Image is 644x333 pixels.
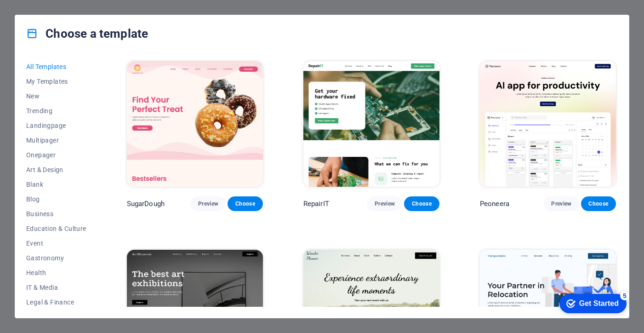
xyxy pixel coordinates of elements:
span: Gastronomy [26,254,86,262]
button: Blank [26,177,86,192]
button: Education & Culture [26,221,86,236]
button: Event [26,236,86,251]
span: Preview [375,200,395,207]
span: Multipager [26,137,86,144]
div: Get Started 5 items remaining, 0% complete [7,5,74,24]
span: Education & Culture [26,225,86,232]
span: My Templates [26,78,86,85]
h4: Choose a template [26,26,148,41]
span: All Templates [26,63,86,70]
p: RepairIT [303,199,329,208]
button: Trending [26,103,86,118]
div: Get Started [27,10,67,18]
span: Trending [26,107,86,115]
p: SugarDough [127,199,165,208]
span: Health [26,269,86,276]
span: Choose [235,200,255,207]
span: Blank [26,181,86,188]
button: Preview [544,196,579,211]
button: IT & Media [26,280,86,295]
button: Gastronomy [26,251,86,265]
img: Peoneera [480,61,616,187]
button: My Templates [26,74,86,89]
button: Choose [404,196,439,211]
button: Art & Design [26,162,86,177]
button: Legal & Finance [26,295,86,310]
button: Multipager [26,133,86,148]
button: Health [26,265,86,280]
div: 5 [68,2,77,11]
button: New [26,89,86,103]
span: Event [26,240,86,247]
span: Landingpage [26,122,86,129]
span: Art & Design [26,166,86,173]
span: Onepager [26,151,86,159]
span: IT & Media [26,284,86,291]
span: Preview [551,200,571,207]
span: Choose [411,200,432,207]
span: Preview [198,200,218,207]
span: New [26,92,86,100]
button: Blog [26,192,86,207]
button: Onepager [26,148,86,162]
span: Blog [26,195,86,203]
button: Preview [367,196,402,211]
button: Business [26,207,86,221]
p: Peoneera [480,199,509,208]
button: All Templates [26,59,86,74]
span: Legal & Finance [26,299,86,306]
button: Preview [191,196,226,211]
button: Landingpage [26,118,86,133]
span: Choose [588,200,609,207]
img: RepairIT [303,61,439,187]
span: Business [26,210,86,218]
button: Choose [581,196,616,211]
img: SugarDough [127,61,263,187]
button: Choose [228,196,262,211]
